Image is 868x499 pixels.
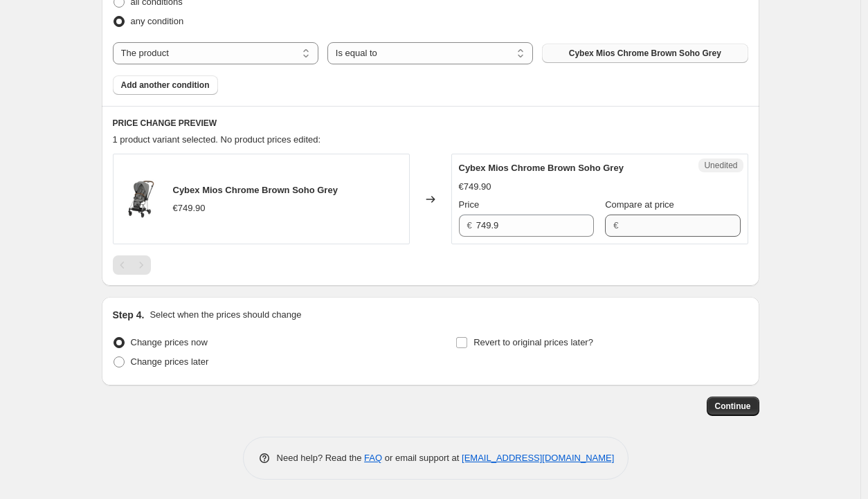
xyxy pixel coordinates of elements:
span: Compare at price [605,199,674,210]
p: Select when the prices should change [150,308,301,322]
a: [EMAIL_ADDRESS][DOMAIN_NAME] [462,453,614,463]
span: any condition [131,16,184,26]
span: Unedited [704,160,737,171]
span: Change prices now [131,337,208,347]
div: €749.90 [459,180,491,194]
a: FAQ [364,453,382,463]
span: Add another condition [121,80,210,91]
h6: PRICE CHANGE PREVIEW [113,118,748,129]
span: Revert to original prices later? [473,337,593,347]
div: €749.90 [173,201,206,215]
span: Price [459,199,480,210]
button: Add another condition [113,75,218,95]
nav: Pagination [113,255,151,275]
h2: Step 4. [113,308,145,322]
span: Cybex Mios Chrome Brown Soho Grey [459,163,624,173]
span: Change prices later [131,356,209,367]
span: € [613,220,618,230]
button: Cybex Mios Chrome Brown Soho Grey [542,44,748,63]
span: Cybex Mios Chrome Brown Soho Grey [569,48,721,59]
span: Cybex Mios Chrome Brown Soho Grey [173,185,338,195]
img: 59a77783ec4b30eb86f651bfdfd78e0a_80x.png [120,179,162,220]
span: Continue [715,401,751,412]
button: Continue [707,397,759,416]
span: Need help? Read the [277,453,365,463]
span: or email support at [382,453,462,463]
span: 1 product variant selected. No product prices edited: [113,134,321,145]
span: € [467,220,472,230]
